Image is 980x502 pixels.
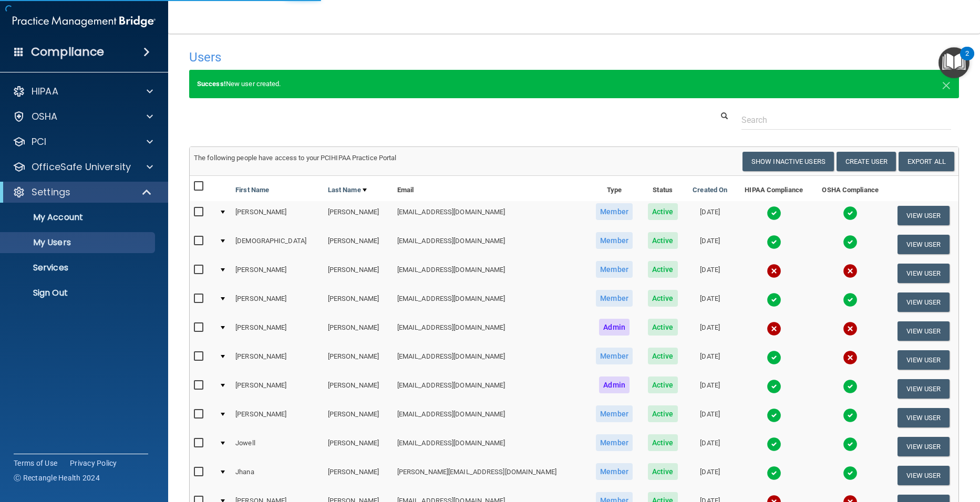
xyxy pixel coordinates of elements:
button: View User [898,292,950,312]
td: [EMAIL_ADDRESS][DOMAIN_NAME] [393,317,589,346]
button: View User [898,206,950,225]
button: Close [942,78,951,90]
th: HIPAA Compliance [735,176,812,201]
a: OfficeSafe University [13,161,153,173]
button: View User [898,408,950,427]
span: Active [648,203,678,220]
td: [PERSON_NAME] [324,432,393,461]
button: Show Inactive Users [742,152,834,171]
td: [EMAIL_ADDRESS][DOMAIN_NAME] [393,230,589,259]
td: [DATE] [685,201,735,230]
button: View User [898,350,950,370]
td: [PERSON_NAME] [324,230,393,259]
td: [PERSON_NAME] [324,403,393,432]
span: Member [596,463,633,480]
td: [DEMOGRAPHIC_DATA] [231,230,324,259]
a: HIPAA [13,85,153,98]
td: [PERSON_NAME] [324,317,393,346]
button: View User [898,379,950,399]
td: [DATE] [685,230,735,259]
th: Status [641,176,685,201]
td: [EMAIL_ADDRESS][DOMAIN_NAME] [393,346,589,374]
button: View User [898,264,950,283]
span: Active [648,290,678,307]
td: Jowell [231,432,324,461]
span: Member [596,434,633,451]
span: Member [596,348,633,364]
td: [EMAIL_ADDRESS][DOMAIN_NAME] [393,403,589,432]
button: View User [898,321,950,341]
td: [PERSON_NAME] [231,288,324,317]
h4: Compliance [31,45,104,59]
button: View User [898,235,950,254]
td: [PERSON_NAME] [231,374,324,403]
td: [PERSON_NAME] [324,346,393,374]
a: Settings [13,186,152,198]
img: tick.e7d51cea.svg [843,379,858,394]
td: [PERSON_NAME] [324,374,393,403]
a: Last Name [328,184,367,196]
img: tick.e7d51cea.svg [843,235,858,249]
img: tick.e7d51cea.svg [767,437,781,452]
th: Type [588,176,641,201]
span: Member [596,405,633,422]
p: My Account [7,212,150,223]
td: [PERSON_NAME] [231,259,324,288]
p: OSHA [32,110,58,123]
span: Active [648,434,678,451]
td: [EMAIL_ADDRESS][DOMAIN_NAME] [393,374,589,403]
td: [EMAIL_ADDRESS][DOMAIN_NAME] [393,432,589,461]
td: [EMAIL_ADDRESS][DOMAIN_NAME] [393,259,589,288]
span: Admin [599,376,630,393]
td: [DATE] [685,403,735,432]
img: tick.e7d51cea.svg [767,350,781,365]
td: [DATE] [685,288,735,317]
th: Email [393,176,589,201]
td: [PERSON_NAME][EMAIL_ADDRESS][DOMAIN_NAME] [393,461,589,490]
p: HIPAA [32,85,58,98]
span: Active [648,232,678,249]
strong: Success! [197,80,226,88]
span: The following people have access to your PCIHIPAA Practice Portal [194,154,397,162]
a: Export All [899,152,954,171]
span: Member [596,290,633,307]
td: [PERSON_NAME] [324,288,393,317]
span: Active [648,376,678,393]
span: Member [596,261,633,278]
td: [PERSON_NAME] [231,201,324,230]
td: [DATE] [685,259,735,288]
img: tick.e7d51cea.svg [843,408,858,423]
img: tick.e7d51cea.svg [767,292,781,307]
td: [PERSON_NAME] [231,346,324,374]
div: 2 [965,54,969,67]
p: PCI [32,135,46,148]
img: PMB logo [13,11,156,32]
span: Active [648,463,678,480]
img: cross.ca9f0e7f.svg [843,350,858,365]
td: [PERSON_NAME] [231,317,324,346]
a: OSHA [13,110,153,123]
td: [DATE] [685,374,735,403]
button: Open Resource Center, 2 new notifications [938,47,969,78]
span: Active [648,405,678,422]
td: [DATE] [685,317,735,346]
a: PCI [13,135,153,148]
td: Jhana [231,461,324,490]
td: [DATE] [685,432,735,461]
td: [PERSON_NAME] [324,259,393,288]
img: tick.e7d51cea.svg [843,292,858,307]
img: cross.ca9f0e7f.svg [767,264,781,278]
p: Settings [32,186,70,198]
p: Services [7,263,150,273]
td: [EMAIL_ADDRESS][DOMAIN_NAME] [393,201,589,230]
td: [EMAIL_ADDRESS][DOMAIN_NAME] [393,288,589,317]
span: Admin [599,319,630,336]
img: tick.e7d51cea.svg [767,379,781,394]
td: [DATE] [685,346,735,374]
p: My Users [7,237,150,248]
div: New user created. [189,70,959,98]
h4: Users [189,50,632,64]
iframe: Drift Widget Chat Controller [798,427,967,469]
a: Created On [693,184,727,196]
span: Active [648,319,678,336]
